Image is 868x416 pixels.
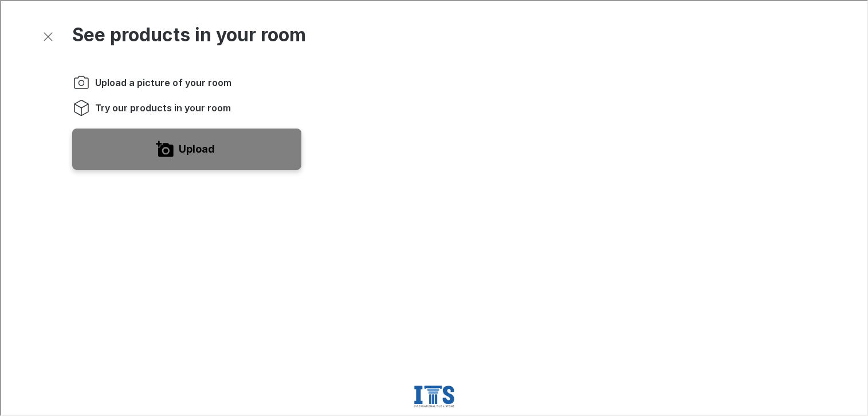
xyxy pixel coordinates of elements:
[71,127,300,169] button: Upload a picture of your room
[71,72,300,116] ol: Instructions
[387,383,479,407] a: Visit International Tile & Stone homepage
[94,100,230,113] span: Try our products in your room
[37,25,57,46] button: Exit visualizer
[94,75,230,88] span: Upload a picture of your room
[178,139,214,157] label: Upload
